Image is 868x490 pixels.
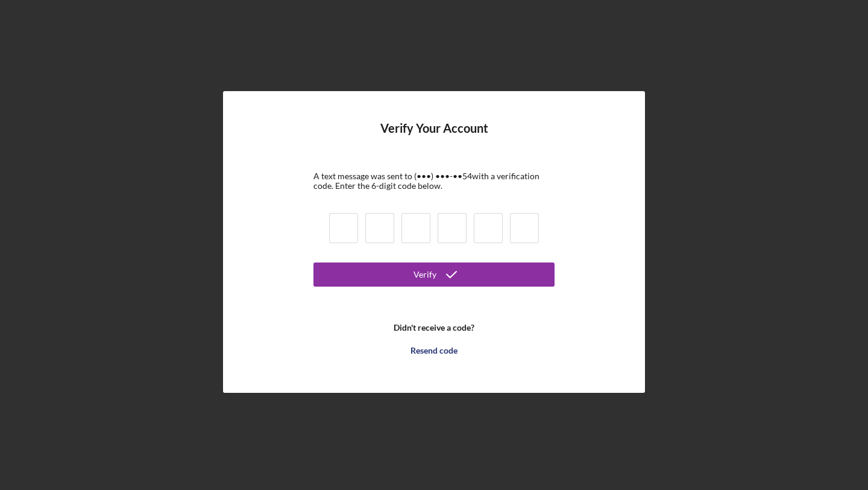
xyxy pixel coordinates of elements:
div: Resend code [410,339,458,363]
div: A text message was sent to (•••) •••-•• 54 with a verification code. Enter the 6-digit code below. [313,171,555,191]
button: Verify [313,262,555,287]
h4: Verify Your Account [380,121,488,153]
b: Didn't receive a code? [394,323,474,332]
div: Verify [414,262,436,287]
button: Resend code [313,339,555,363]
